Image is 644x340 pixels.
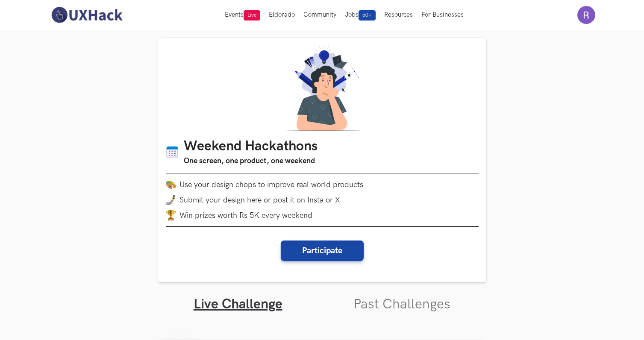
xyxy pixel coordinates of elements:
span: Live [244,10,260,21]
img: palette.png [166,179,176,190]
img: Calendar icon [166,146,179,159]
h3: One screen, one product, one weekend [184,155,318,167]
img: trophy.png [166,210,176,220]
img: mobile-in-hand.png [166,195,176,205]
li: Use your design chops to improve real world products [166,179,479,190]
span: Submit your design here or post it on Insta or X [179,196,340,205]
img: UXHack-logo.png [49,6,125,24]
img: A designer thinking [281,45,363,131]
ul: Tabs Interface [158,282,486,313]
img: Your profile pic [577,6,595,24]
a: Past Challenges [353,296,450,313]
h1: Weekend Hackathons [184,138,318,155]
span: 50+ [359,10,376,21]
li: Win prizes worth Rs 5K every weekend [166,210,479,220]
a: Live Challenge [194,296,282,313]
button: Participate [281,240,364,261]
